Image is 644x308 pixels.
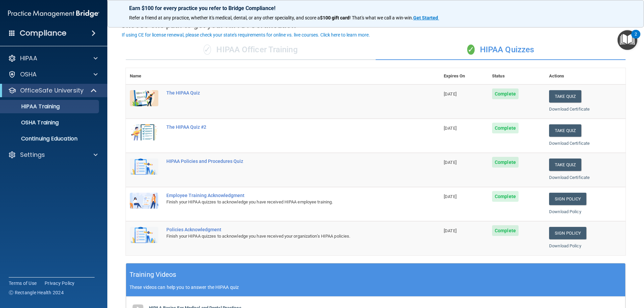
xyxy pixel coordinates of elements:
div: HIPAA Policies and Procedures Quiz [166,159,406,164]
h5: Training Videos [129,269,176,281]
th: Name [126,68,162,84]
span: Complete [492,191,519,202]
div: Policies Acknowledgment [166,227,406,232]
th: Expires On [440,68,488,84]
a: Settings [8,151,98,159]
span: Ⓒ Rectangle Health 2024 [9,289,64,296]
a: OSHA [8,70,98,78]
div: Finish your HIPAA quizzes to acknowledge you have received your organization’s HIPAA policies. [166,232,406,240]
strong: Get Started [413,15,438,20]
p: OSHA Training [4,119,59,126]
button: Take Quiz [549,124,581,137]
button: Take Quiz [549,90,581,103]
img: PMB logo [8,7,99,20]
span: Complete [492,157,519,168]
span: ! That's what we call a win-win. [350,15,413,20]
a: Download Certificate [549,141,590,146]
p: Settings [20,151,45,159]
p: Continuing Education [4,135,96,142]
span: Complete [492,123,519,133]
a: Sign Policy [549,227,586,239]
p: HIPAA [20,54,37,62]
span: Complete [492,88,519,99]
a: Download Certificate [549,107,590,112]
a: Get Started [413,15,439,20]
div: Finish your HIPAA quizzes to acknowledge you have received HIPAA employee training. [166,198,406,206]
span: ✓ [204,45,211,55]
a: HIPAA [8,54,98,62]
div: Employee Training Acknowledgment [166,193,406,198]
button: Open Resource Center, 2 new notifications [618,30,637,50]
a: Download Policy [549,209,581,214]
span: [DATE] [444,126,457,131]
th: Status [488,68,545,84]
strong: $100 gift card [320,15,350,20]
p: OSHA [20,70,37,78]
span: Complete [492,225,519,236]
a: OfficeSafe University [8,86,97,95]
span: ✓ [467,45,475,55]
a: Privacy Policy [45,280,75,287]
span: [DATE] [444,194,457,199]
div: HIPAA Officer Training [126,40,376,60]
div: The HIPAA Quiz [166,90,406,96]
span: [DATE] [444,160,457,165]
span: [DATE] [444,91,457,97]
div: The HIPAA Quiz #2 [166,124,406,130]
div: If using CE for license renewal, please check your state's requirements for online vs. live cours... [122,33,370,37]
p: HIPAA Training [4,103,60,110]
th: Actions [545,68,626,84]
a: Terms of Use [9,280,37,287]
span: [DATE] [444,228,457,233]
p: Earn $100 for every practice you refer to Bridge Compliance! [129,5,622,11]
div: 2 [635,34,637,43]
a: Download Policy [549,243,581,248]
h4: Compliance [20,28,66,38]
span: Refer a friend at any practice, whether it's medical, dental, or any other speciality, and score a [129,15,320,20]
div: HIPAA Quizzes [376,40,626,60]
a: Download Certificate [549,175,590,180]
p: OfficeSafe University [20,86,84,95]
button: If using CE for license renewal, please check your state's requirements for online vs. live cours... [121,32,371,38]
button: Take Quiz [549,159,581,171]
p: These videos can help you to answer the HIPAA quiz [129,285,622,290]
a: Sign Policy [549,193,586,205]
